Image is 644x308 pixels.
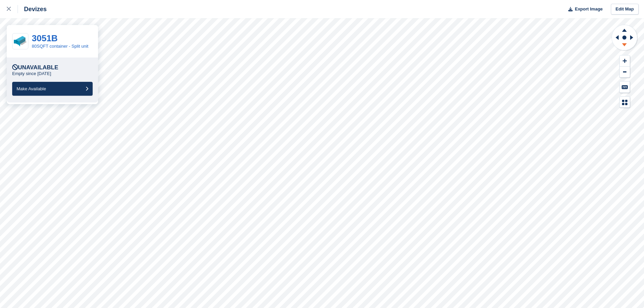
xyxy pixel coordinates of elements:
span: Make Available [17,86,46,91]
a: 80SQFT container - Split unit [32,44,88,49]
button: Keyboard Shortcuts [620,81,630,93]
p: Empty since [DATE] [12,71,51,76]
button: Make Available [12,82,93,96]
span: Export Image [575,6,602,13]
button: Map Legend [620,97,630,108]
button: Zoom In [620,55,630,67]
a: Edit Map [611,4,639,15]
button: Export Image [564,4,603,15]
img: 80sqft.png [13,33,28,49]
div: Devizes [18,5,47,13]
div: Unavailable [12,64,58,71]
button: Zoom Out [620,67,630,78]
a: 3051B [32,33,58,43]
